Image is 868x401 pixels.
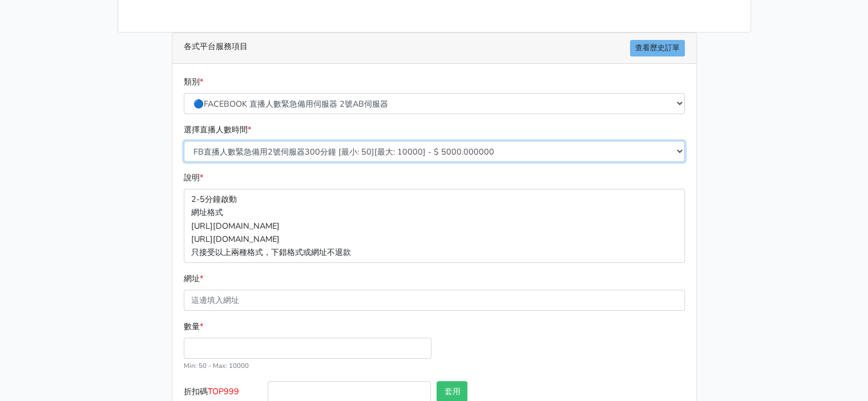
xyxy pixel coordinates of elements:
[184,361,249,370] small: Min: 50 - Max: 10000
[184,272,203,285] label: 網址
[184,123,251,136] label: 選擇直播人數時間
[184,320,203,333] label: 數量
[184,75,203,88] label: 類別
[208,386,239,397] span: TOP999
[172,33,696,64] div: 各式平台服務項目
[184,189,685,262] p: 2-5分鐘啟動 網址格式 [URL][DOMAIN_NAME] [URL][DOMAIN_NAME] 只接受以上兩種格式，下錯格式或網址不退款
[184,171,203,184] label: 說明
[184,290,685,311] input: 這邊填入網址
[630,40,685,56] a: 查看歷史訂單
